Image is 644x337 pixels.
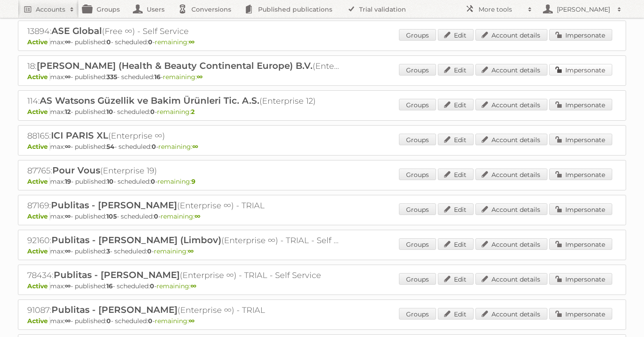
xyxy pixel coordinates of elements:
span: Pour Vous [52,165,100,176]
p: max: - published: - scheduled: - [27,73,617,81]
h2: Accounts [36,5,65,14]
p: max: - published: - scheduled: - [27,247,617,255]
span: Active [27,73,50,81]
span: [PERSON_NAME] (Health & Beauty Continental Europe) B.V. [37,60,313,71]
strong: 0 [152,143,156,151]
p: max: - published: - scheduled: - [27,212,617,220]
a: Edit [438,29,474,41]
a: Impersonate [549,308,612,320]
h2: 88165: (Enterprise ∞) [27,130,340,142]
span: remaining: [157,177,195,185]
a: Account details [475,203,547,215]
strong: 0 [151,177,155,185]
a: Edit [438,273,474,285]
span: remaining: [154,247,194,255]
strong: 3 [106,247,110,255]
strong: 2 [191,108,195,116]
a: Account details [475,99,547,110]
strong: 10 [106,108,113,116]
p: max: - published: - scheduled: - [27,317,617,325]
strong: ∞ [65,282,71,290]
a: Edit [438,308,474,320]
strong: ∞ [188,247,194,255]
span: Active [27,212,50,220]
a: Impersonate [549,273,612,285]
a: Account details [475,238,547,250]
strong: ∞ [191,282,196,290]
p: max: - published: - scheduled: - [27,143,617,151]
strong: 9 [191,177,195,185]
span: remaining: [155,38,195,46]
span: ICI PARIS XL [51,130,108,141]
a: Impersonate [549,134,612,145]
a: Account details [475,308,547,320]
span: Active [27,177,50,185]
a: Groups [399,99,436,110]
h2: 78434: (Enterprise ∞) - TRIAL - Self Service [27,270,340,281]
a: Impersonate [549,238,612,250]
span: Publitas - [PERSON_NAME] (Limbov) [51,235,221,245]
span: Active [27,317,50,325]
h2: 91087: (Enterprise ∞) - TRIAL [27,304,340,316]
span: ASE Global [51,25,102,36]
span: Active [27,143,50,151]
a: Account details [475,273,547,285]
strong: 335 [106,73,117,81]
span: remaining: [161,212,200,220]
strong: ∞ [195,212,200,220]
p: max: - published: - scheduled: - [27,282,617,290]
h2: More tools [479,5,523,14]
a: Groups [399,64,436,76]
span: Publitas - [PERSON_NAME] [51,200,177,211]
strong: ∞ [189,38,195,46]
strong: 19 [65,177,71,185]
strong: ∞ [65,73,71,81]
strong: ∞ [189,317,195,325]
strong: 0 [106,38,111,46]
h2: 13894: (Free ∞) - Self Service [27,25,340,37]
strong: ∞ [197,73,203,81]
p: max: - published: - scheduled: - [27,177,617,185]
span: Publitas - [PERSON_NAME] [51,304,178,315]
strong: 0 [150,108,155,116]
strong: 0 [150,282,154,290]
a: Edit [438,203,474,215]
span: Active [27,247,50,255]
a: Groups [399,168,436,180]
strong: ∞ [65,247,71,255]
span: remaining: [155,317,195,325]
strong: 10 [107,177,114,185]
span: remaining: [158,143,198,151]
a: Groups [399,134,436,145]
span: Active [27,38,50,46]
h2: 114: (Enterprise 12) [27,95,340,107]
h2: 87169: (Enterprise ∞) - TRIAL [27,200,340,211]
span: Active [27,282,50,290]
a: Groups [399,29,436,41]
a: Edit [438,168,474,180]
strong: ∞ [65,212,71,220]
strong: 105 [106,212,117,220]
a: Account details [475,29,547,41]
a: Groups [399,203,436,215]
strong: ∞ [65,143,71,151]
strong: 0 [106,317,111,325]
a: Impersonate [549,168,612,180]
strong: 16 [154,73,161,81]
a: Edit [438,99,474,110]
a: Edit [438,238,474,250]
a: Groups [399,273,436,285]
a: Groups [399,238,436,250]
strong: 0 [154,212,158,220]
strong: ∞ [65,317,71,325]
a: Edit [438,134,474,145]
strong: ∞ [65,38,71,46]
strong: 54 [106,143,114,151]
span: remaining: [163,73,203,81]
strong: 12 [65,108,71,116]
span: remaining: [157,108,195,116]
a: Impersonate [549,64,612,76]
a: Edit [438,64,474,76]
h2: 18: (Enterprise ∞) [27,60,340,72]
span: AS Watsons Güzellik ve Bakim Ürünleri Tic. A.S. [40,95,259,106]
